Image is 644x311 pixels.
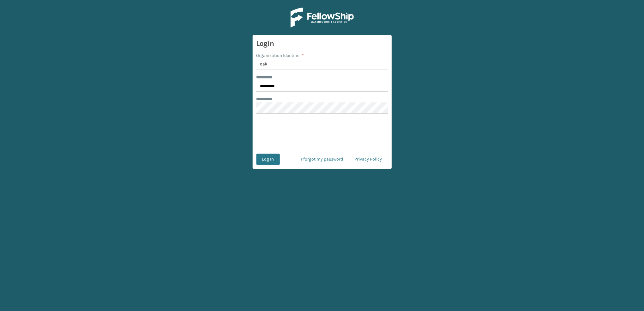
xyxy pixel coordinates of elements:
[349,154,388,165] a: Privacy Policy
[256,52,304,59] label: Organization Identifier
[256,154,280,165] button: Log In
[291,8,354,27] img: Logo
[274,121,370,146] iframe: reCAPTCHA
[296,154,349,165] a: I forgot my password
[256,39,388,48] h3: Login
